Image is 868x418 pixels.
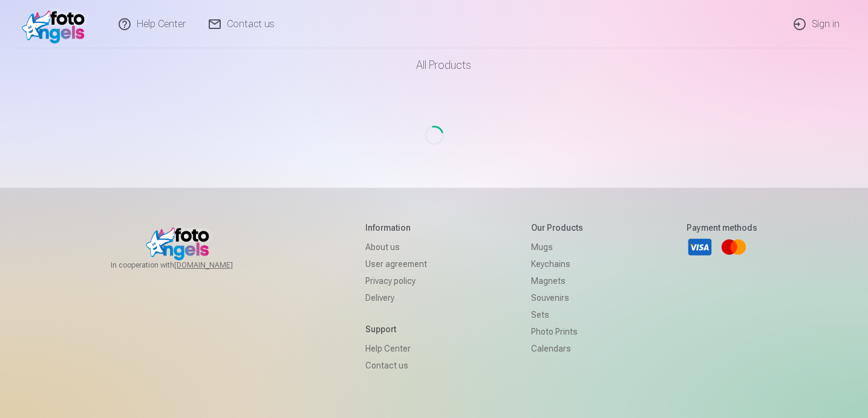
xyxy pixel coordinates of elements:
a: About us [365,239,427,256]
a: Mastercard [720,234,747,260]
a: Visa [687,234,713,260]
a: Mugs [531,239,583,256]
h5: Payment methods [687,222,757,234]
img: /v1 [22,5,91,43]
a: Keychains [531,256,583,272]
a: Delivery [365,289,427,306]
a: All products [382,48,486,82]
a: Souvenirs [531,289,583,306]
a: Sets [531,306,583,323]
a: Privacy policy [365,272,427,289]
a: [DOMAIN_NAME] [174,260,262,270]
a: Calendars [531,340,583,357]
a: Magnets [531,272,583,289]
a: Photo prints [531,323,583,340]
h5: Our products [531,222,583,234]
h5: Information [365,222,427,234]
a: Help Center [365,340,427,357]
span: In cooperation with [111,260,262,270]
a: User agreement [365,256,427,272]
h5: Support [365,323,427,335]
a: Contact us [365,357,427,374]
